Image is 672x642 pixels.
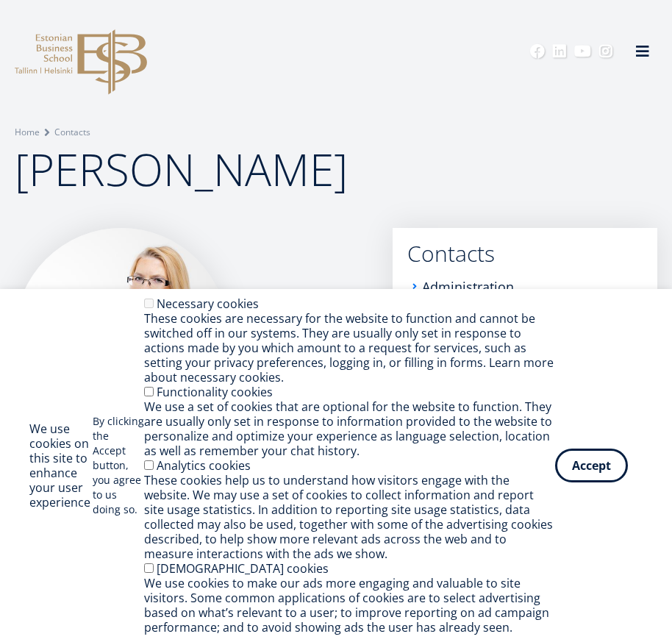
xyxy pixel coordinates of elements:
[144,576,555,635] div: We use cookies to make our ads more engaging and valuable to site visitors. Some common applicati...
[574,44,591,59] a: Youtube
[157,384,273,400] label: Functionality cookies
[157,457,251,474] label: Analytics cookies
[15,228,228,441] img: Mari Kooskora
[555,449,628,482] button: Accept
[157,560,329,577] label: [DEMOGRAPHIC_DATA] cookies
[598,44,613,59] a: Instagram
[144,473,555,561] div: These cookies help us to understand how visitors engage with the website. We may use a set of coo...
[144,311,555,385] div: These cookies are necessary for the website to function and cannot be switched off in our systems...
[552,44,567,59] a: Linkedin
[407,243,643,265] a: Contacts
[15,125,40,140] a: Home
[530,44,545,59] a: Facebook
[422,279,514,294] a: Administration
[144,399,555,458] div: We use a set of cookies that are optional for the website to function. They are usually only set ...
[157,296,259,312] label: Necessary cookies
[54,125,90,140] a: Contacts
[29,421,93,510] h2: We use cookies on this site to enhance your user experience
[15,139,348,199] span: [PERSON_NAME]
[93,414,144,517] p: By clicking the Accept button, you agree to us doing so.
